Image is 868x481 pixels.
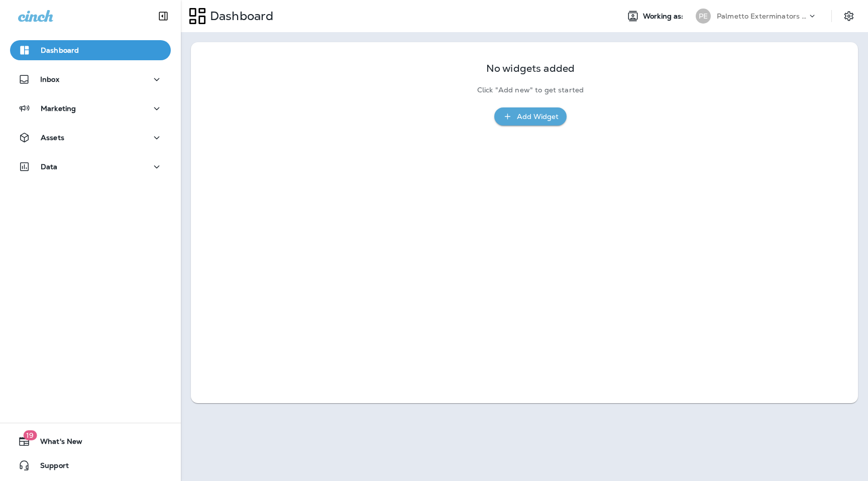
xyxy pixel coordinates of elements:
[23,430,37,440] span: 19
[10,431,171,451] button: 19What's New
[10,128,171,148] button: Assets
[10,69,171,89] button: Inbox
[40,75,59,83] p: Inbox
[41,104,76,112] p: Marketing
[494,107,567,126] button: Add Widget
[149,6,177,26] button: Collapse Sidebar
[486,64,575,73] p: No widgets added
[206,9,273,24] p: Dashboard
[10,40,171,60] button: Dashboard
[10,157,171,177] button: Data
[643,12,686,21] span: Working as:
[717,12,807,20] p: Palmetto Exterminators LLC
[840,7,858,25] button: Settings
[10,98,171,118] button: Marketing
[477,86,584,94] p: Click "Add new" to get started
[517,110,559,123] div: Add Widget
[41,134,64,142] p: Assets
[696,9,711,24] div: PE
[30,461,69,473] span: Support
[30,437,82,449] span: What's New
[10,455,171,475] button: Support
[41,46,79,54] p: Dashboard
[41,163,58,171] p: Data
